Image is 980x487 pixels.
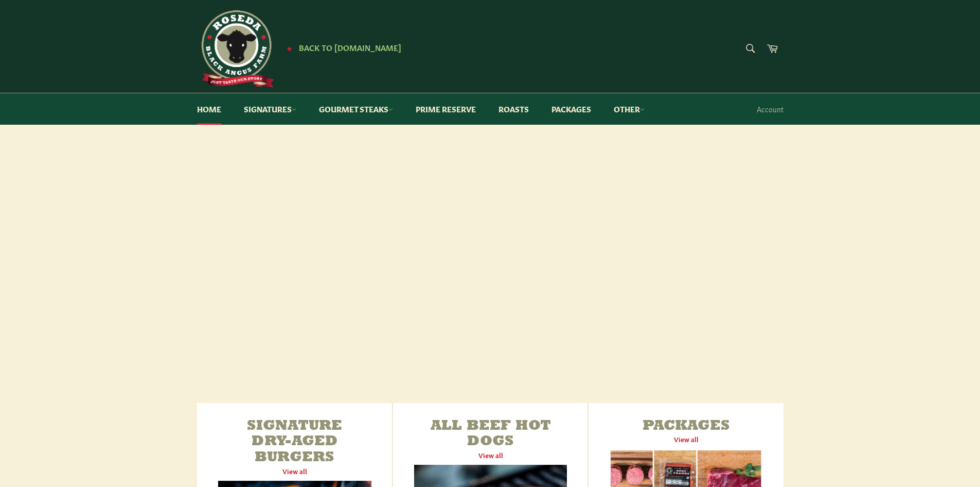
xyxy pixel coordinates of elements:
[541,93,601,125] a: Packages
[187,93,231,125] a: Home
[488,93,539,125] a: Roasts
[309,93,403,125] a: Gourmet Steaks
[603,93,655,125] a: Other
[405,93,486,125] a: Prime Reserve
[299,42,401,53] span: Back to [DOMAIN_NAME]
[197,10,274,88] img: Roseda Beef
[281,44,401,52] a: ★ Back to [DOMAIN_NAME]
[752,94,789,124] a: Account
[234,93,307,125] a: Signatures
[287,44,292,52] span: ★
